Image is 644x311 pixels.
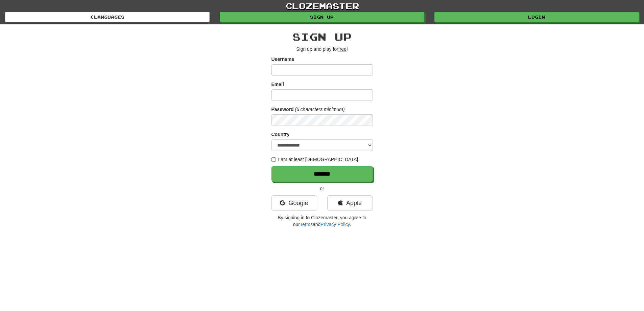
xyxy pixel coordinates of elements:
[271,195,317,211] a: Google
[327,195,373,211] a: Apple
[271,156,358,163] label: I am at least [DEMOGRAPHIC_DATA]
[271,131,290,138] label: Country
[220,12,424,22] a: Sign up
[295,107,345,112] em: (6 characters minimum)
[271,31,373,42] h2: Sign up
[434,12,639,22] a: Login
[338,46,347,52] u: free
[5,12,210,22] a: Languages
[300,222,313,227] a: Terms
[271,81,284,88] label: Email
[271,214,373,228] p: By signing in to Clozemaster, you agree to our and .
[271,185,373,192] p: or
[271,56,294,63] label: Username
[271,106,294,113] label: Password
[271,157,276,162] input: I am at least [DEMOGRAPHIC_DATA]
[320,222,350,227] a: Privacy Policy
[271,46,373,52] p: Sign up and play for !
